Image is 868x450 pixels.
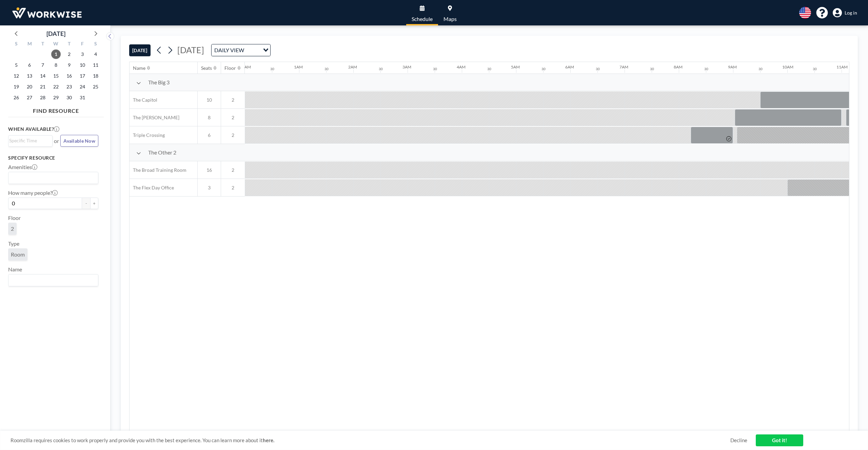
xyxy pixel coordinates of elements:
[78,71,87,81] span: Friday, October 17, 2025
[11,251,25,258] span: Room
[25,60,34,70] span: Monday, October 6, 2025
[38,82,47,91] span: Tuesday, October 21, 2025
[8,266,22,273] label: Name
[64,71,74,81] span: Thursday, October 16, 2025
[212,44,270,56] div: Search for option
[89,40,102,49] div: S
[50,40,63,49] div: W
[91,82,100,91] span: Saturday, October 25, 2025
[25,82,34,91] span: Monday, October 20, 2025
[8,164,37,170] label: Amenities
[78,93,87,102] span: Friday, October 31, 2025
[224,65,236,71] div: Floor
[730,437,747,444] a: Decline
[78,82,87,91] span: Friday, October 24, 2025
[12,60,21,70] span: Sunday, October 5, 2025
[198,97,221,103] span: 10
[348,64,357,69] div: 2AM
[54,138,59,144] span: or
[51,60,61,70] span: Wednesday, October 8, 2025
[130,185,174,191] span: The Flex Day Office
[565,64,574,69] div: 6AM
[82,198,90,209] button: -
[782,64,793,69] div: 10AM
[133,65,145,71] div: Name
[487,67,491,71] div: 30
[240,64,251,69] div: 12AM
[130,115,179,121] span: The [PERSON_NAME]
[148,79,170,86] span: The Big 3
[402,64,411,69] div: 3AM
[51,71,61,81] span: Wednesday, October 15, 2025
[198,167,221,173] span: 16
[148,149,176,156] span: The Other 2
[704,67,708,71] div: 30
[177,45,204,55] span: [DATE]
[36,40,50,49] div: T
[728,64,737,69] div: 9AM
[51,93,61,102] span: Wednesday, October 29, 2025
[845,10,857,16] span: Log in
[433,67,437,71] div: 30
[221,185,245,191] span: 2
[198,185,221,191] span: 3
[63,138,95,144] span: Available Now
[511,64,520,69] div: 5AM
[8,240,19,247] label: Type
[9,137,48,144] input: Search for option
[221,115,245,121] span: 2
[758,67,763,71] div: 30
[8,136,52,146] div: Search for option
[12,93,21,102] span: Sunday, October 26, 2025
[294,64,303,69] div: 1AM
[833,8,857,18] a: Log in
[51,49,61,59] span: Wednesday, October 1, 2025
[541,67,546,71] div: 30
[90,198,98,209] button: +
[198,115,221,121] span: 8
[38,71,47,81] span: Tuesday, October 14, 2025
[25,71,34,81] span: Monday, October 13, 2025
[91,71,100,81] span: Saturday, October 18, 2025
[60,135,98,147] button: Available Now
[11,437,730,444] span: Roomzilla requires cookies to work properly and provide you with the best experience. You can lea...
[64,60,74,70] span: Thursday, October 9, 2025
[11,6,83,20] img: organization-logo
[64,49,74,59] span: Thursday, October 2, 2025
[213,46,245,55] span: DAILY VIEW
[10,40,23,49] div: S
[64,82,74,91] span: Thursday, October 23, 2025
[8,155,98,161] h3: Specify resource
[130,167,186,173] span: The Broad Training Room
[12,71,21,81] span: Sunday, October 12, 2025
[443,16,457,22] span: Maps
[9,173,94,182] input: Search for option
[8,105,104,114] h4: FIND RESOURCE
[46,29,65,38] div: [DATE]
[596,67,600,71] div: 30
[130,97,157,103] span: The Capitol
[25,93,34,102] span: Monday, October 27, 2025
[650,67,654,71] div: 30
[78,49,87,59] span: Friday, October 3, 2025
[201,65,212,71] div: Seats
[64,93,74,102] span: Thursday, October 30, 2025
[23,40,36,49] div: M
[674,64,683,69] div: 8AM
[756,434,803,446] a: Got it!
[412,16,433,22] span: Schedule
[8,214,21,221] label: Floor
[457,64,466,69] div: 4AM
[836,64,848,69] div: 11AM
[813,67,817,71] div: 30
[76,40,89,49] div: F
[38,60,47,70] span: Tuesday, October 7, 2025
[619,64,628,69] div: 7AM
[78,60,87,70] span: Friday, October 10, 2025
[198,132,221,138] span: 6
[379,67,383,71] div: 30
[129,44,151,56] button: [DATE]
[270,67,274,71] div: 30
[9,276,94,285] input: Search for option
[8,189,58,196] label: How many people?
